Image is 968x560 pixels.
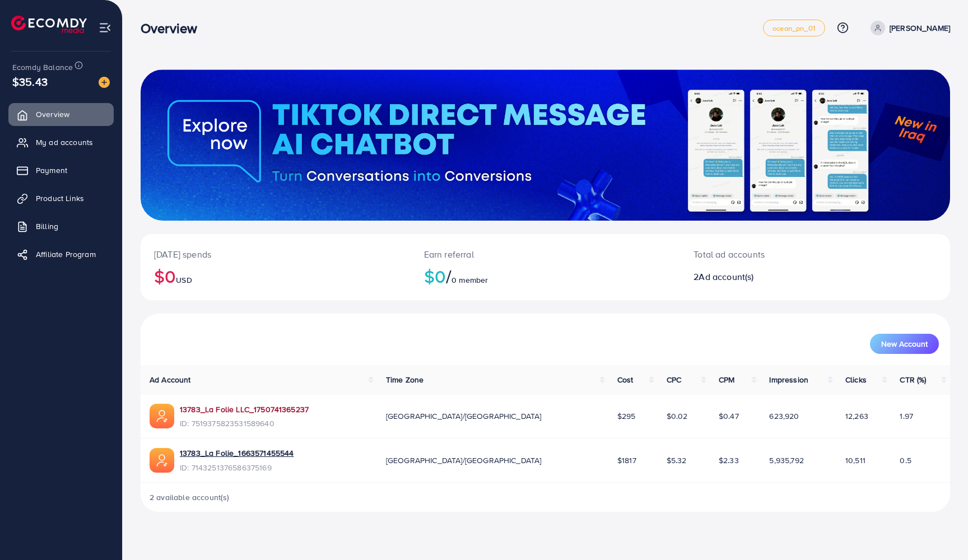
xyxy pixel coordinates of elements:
span: My ad accounts [36,137,93,148]
span: Ad account(s) [699,270,753,283]
h2: $0 [424,265,667,287]
span: Impression [769,374,808,385]
span: Product Links [36,193,84,204]
p: [PERSON_NAME] [890,21,950,35]
a: 13783_La Folie_1663571455544 [180,447,294,459]
a: ocean_pn_01 [763,20,825,36]
span: 2 available account(s) [150,492,230,503]
span: New Account [881,340,928,348]
img: image [99,77,110,88]
span: 5,935,792 [769,455,803,466]
span: Ecomdy Balance [12,62,73,73]
span: 1.97 [900,410,913,422]
a: Payment [8,159,114,181]
span: 623,920 [769,410,799,422]
span: 0 member [452,274,488,286]
span: $1817 [617,455,636,466]
span: Overview [36,109,69,120]
a: Affiliate Program [8,243,114,265]
span: ocean_pn_01 [772,25,816,32]
h2: 2 [694,272,869,282]
span: Ad Account [150,374,191,385]
span: USD [176,274,192,286]
span: CPM [719,374,734,385]
span: $5.32 [667,455,687,466]
span: / [446,263,452,289]
span: [GEOGRAPHIC_DATA]/[GEOGRAPHIC_DATA] [386,455,542,466]
a: Billing [8,215,114,237]
span: Affiliate Program [36,249,96,260]
a: Product Links [8,187,114,209]
span: ID: 7519375823531589640 [180,418,309,429]
img: ic-ads-acc.e4c84228.svg [150,448,174,473]
img: ic-ads-acc.e4c84228.svg [150,404,174,428]
span: $295 [617,410,636,422]
button: New Account [870,334,939,354]
img: logo [11,16,87,33]
span: Cost [617,374,634,385]
span: Billing [36,221,58,232]
a: Overview [8,103,114,125]
span: $0.47 [719,410,739,422]
iframe: Chat [920,510,960,552]
a: 13783_La Folie LLC_1750741365237 [180,404,309,415]
span: $35.43 [12,73,48,90]
span: $2.33 [719,455,739,466]
p: Total ad accounts [694,248,869,261]
a: My ad accounts [8,131,114,153]
span: CTR (%) [900,374,926,385]
span: 12,263 [845,410,868,422]
span: $0.02 [667,410,688,422]
a: [PERSON_NAME] [866,21,950,35]
h2: $0 [154,265,397,287]
span: CPC [667,374,681,385]
span: 10,511 [845,455,865,466]
span: ID: 7143251376586375169 [180,462,294,473]
span: Payment [36,165,67,176]
img: menu [99,21,111,34]
p: Earn referral [424,248,667,261]
span: Clicks [845,374,867,385]
span: 0.5 [900,455,911,466]
p: [DATE] spends [154,248,397,261]
span: [GEOGRAPHIC_DATA]/[GEOGRAPHIC_DATA] [386,410,542,422]
span: Time Zone [386,374,424,385]
h3: Overview [141,20,206,36]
